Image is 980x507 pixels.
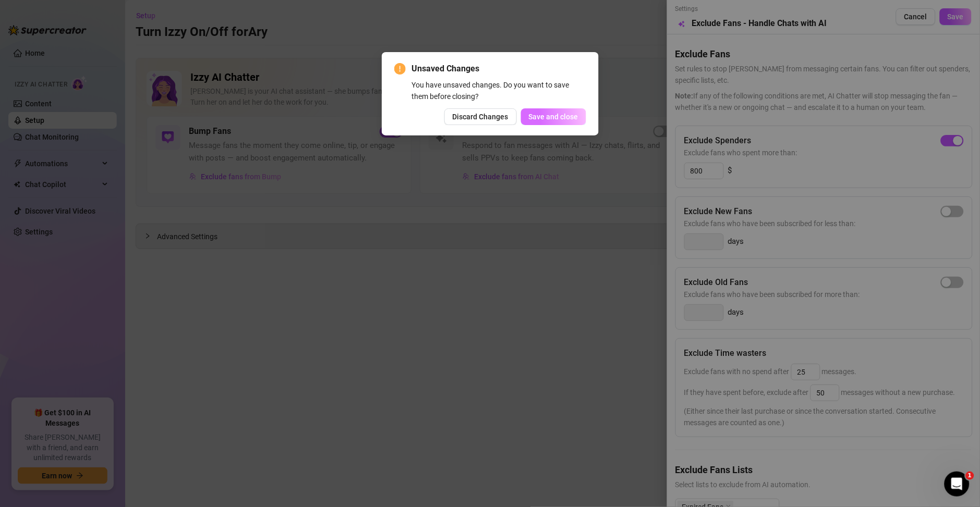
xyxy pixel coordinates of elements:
[529,113,578,121] span: Save and close
[945,472,970,497] iframe: Intercom live chat
[412,79,586,102] div: You have unsaved changes. Do you want to save them before closing?
[521,108,586,125] button: Save and close
[453,113,509,121] span: Discard Changes
[444,108,517,125] button: Discard Changes
[966,472,974,480] span: 1
[412,63,586,75] span: Unsaved Changes
[394,63,406,75] span: exclamation-circle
